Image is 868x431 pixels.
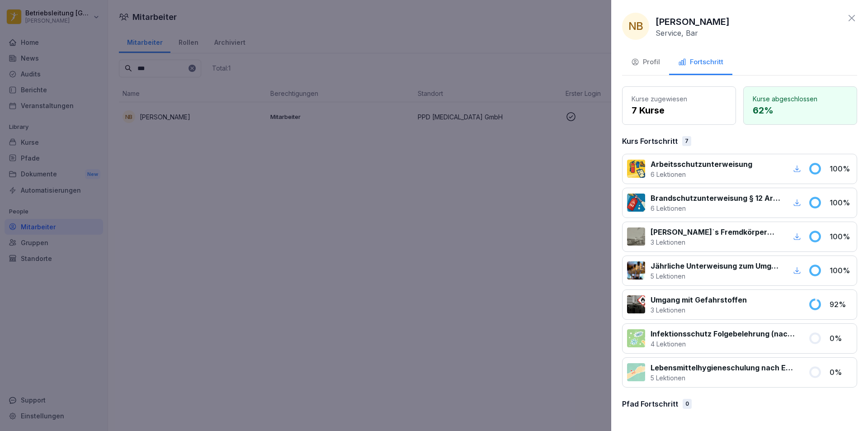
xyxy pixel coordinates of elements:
[830,265,852,276] p: 100 %
[622,13,649,40] div: NB
[651,362,797,373] p: Lebensmittelhygieneschulung nach EU-Verordnung (EG) Nr. 852 / 2004
[830,231,852,242] p: 100 %
[651,193,780,204] p: Brandschutzunterweisung § 12 ArbSchG
[622,398,678,409] p: Pfad Fortschritt
[651,159,752,170] p: Arbeitsschutzunterweisung
[683,399,692,409] div: 0
[682,136,691,146] div: 7
[651,260,780,271] p: Jährliche Unterweisung zum Umgang mit Schankanlagen
[830,367,852,378] p: 0 %
[651,237,780,247] p: 3 Lektionen
[651,170,752,179] p: 6 Lektionen
[651,294,747,305] p: Umgang mit Gefahrstoffen
[631,57,660,67] div: Profil
[678,57,723,67] div: Fortschritt
[753,104,848,117] p: 62 %
[651,328,797,339] p: Infektionsschutz Folgebelehrung (nach §43 IfSG)
[622,51,669,75] button: Profil
[651,339,797,349] p: 4 Lektionen
[651,271,780,281] p: 5 Lektionen
[669,51,732,75] button: Fortschritt
[656,15,730,28] p: [PERSON_NAME]
[651,373,797,383] p: 5 Lektionen
[632,94,726,104] p: Kurse zugewiesen
[622,136,678,147] p: Kurs Fortschritt
[830,299,852,310] p: 92 %
[656,28,698,38] p: Service, Bar
[830,197,852,208] p: 100 %
[651,227,780,237] p: [PERSON_NAME]`s Fremdkörpermanagement
[651,305,747,315] p: 3 Lektionen
[651,204,780,213] p: 6 Lektionen
[830,333,852,344] p: 0 %
[830,163,852,174] p: 100 %
[753,94,848,104] p: Kurse abgeschlossen
[632,104,726,117] p: 7 Kurse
